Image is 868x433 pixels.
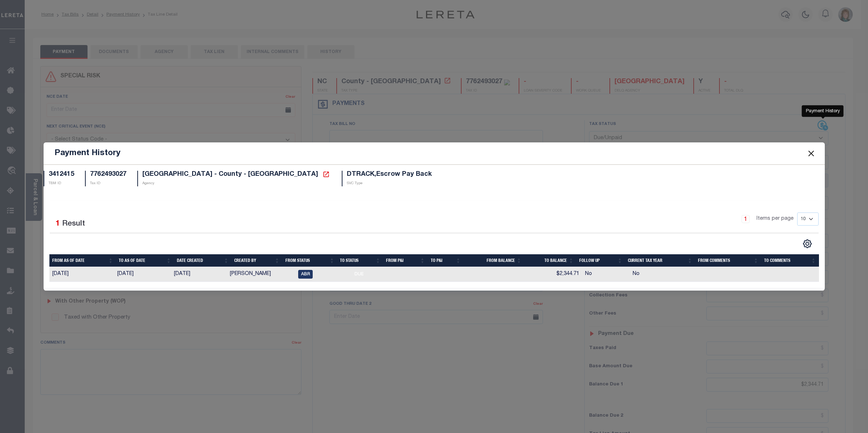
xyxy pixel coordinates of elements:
[524,254,576,267] th: To Balance: activate to sort column ascending
[352,270,366,279] span: DUE
[802,105,844,117] div: Payment History
[142,181,331,186] p: Agency
[283,254,337,267] th: From Status: activate to sort column ascending
[56,220,60,228] span: 1
[49,181,74,186] p: TBM ID
[630,267,698,282] td: No
[531,267,582,282] td: $2,344.71
[49,267,114,282] td: [DATE]
[806,149,816,158] button: Close
[625,254,695,267] th: Current Tax Year: activate to sort column ascending
[62,218,85,230] label: Result
[49,171,74,179] h5: 3412415
[298,270,313,279] span: ABR
[116,254,174,267] th: To As of Date: activate to sort column ascending
[463,254,524,267] th: From Balance: activate to sort column ascending
[114,267,171,282] td: [DATE]
[90,171,126,179] h5: 7762493027
[54,148,121,158] h5: Payment History
[347,171,432,179] h5: DTRACK,Escrow Pay Back
[761,254,819,267] th: To Comments: activate to sort column ascending
[757,215,794,223] span: Items per page
[347,181,432,186] p: SVC Type
[337,254,383,267] th: To Status: activate to sort column ascending
[174,254,231,267] th: Date Created: activate to sort column ascending
[142,171,318,178] span: [GEOGRAPHIC_DATA] - County - [GEOGRAPHIC_DATA]
[695,254,761,267] th: From Comments: activate to sort column ascending
[90,181,126,186] p: Tax ID
[231,254,282,267] th: Created By: activate to sort column ascending
[428,254,464,267] th: To P&I: activate to sort column ascending
[582,267,630,282] td: No
[171,267,227,282] td: [DATE]
[383,254,427,267] th: From P&I: activate to sort column ascending
[49,254,116,267] th: From As of Date: activate to sort column ascending
[742,215,750,223] a: 1
[227,267,295,282] td: [PERSON_NAME]
[576,254,625,267] th: Follow Up: activate to sort column ascending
